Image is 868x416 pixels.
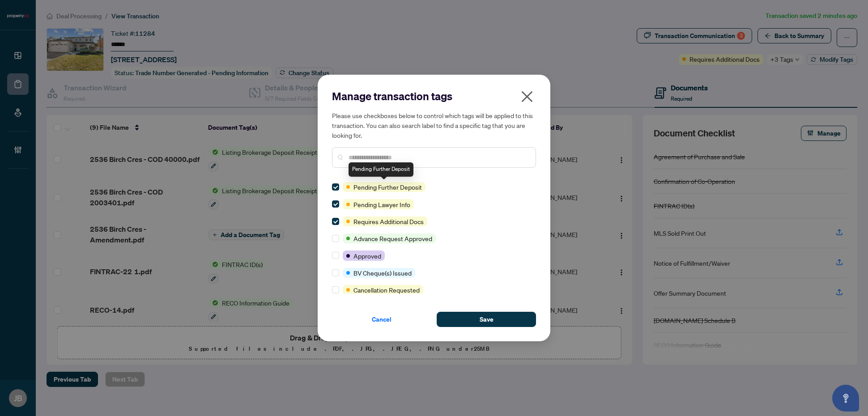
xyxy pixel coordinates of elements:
span: Requires Additional Docs [353,216,424,226]
button: Open asap [832,385,859,412]
span: Approved [353,251,381,261]
span: Cancellation Requested [353,285,420,295]
button: Save [437,312,536,327]
span: Pending Further Deposit [353,182,422,192]
h5: Please use checkboxes below to control which tags will be applied to this transaction. You can al... [332,110,536,140]
span: Save [480,312,494,327]
span: Advance Request Approved [353,233,432,243]
span: BV Cheque(s) Issued [353,268,412,278]
div: Pending Further Deposit [349,162,413,177]
h2: Manage transaction tags [332,89,536,103]
button: Cancel [332,312,431,327]
span: Cancel [372,312,391,327]
span: Pending Lawyer Info [353,200,410,209]
span: close [520,89,534,104]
